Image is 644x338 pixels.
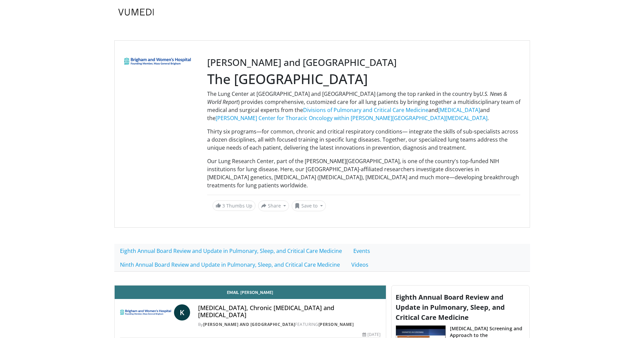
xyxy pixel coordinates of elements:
[318,322,354,327] a: [PERSON_NAME]
[362,332,380,338] div: [DATE]
[348,244,376,258] a: Events
[207,57,520,68] h3: [PERSON_NAME] and [GEOGRAPHIC_DATA]
[303,106,428,114] a: Divisions of Pulmonary and Critical Care Medicine
[198,304,380,319] h4: [MEDICAL_DATA], Chronic [MEDICAL_DATA] and [MEDICAL_DATA]
[120,304,171,321] img: Brigham and Women's Hospital
[198,322,380,328] div: By FEATURING
[207,157,520,189] p: Our Lung Research Center, part of the [PERSON_NAME][GEOGRAPHIC_DATA], is one of the country's top...
[346,258,374,272] a: Videos
[438,106,480,114] a: [MEDICAL_DATA]
[258,200,289,211] button: Share
[115,286,386,299] a: Email [PERSON_NAME]
[213,200,255,211] a: 3 Thumbs Up
[292,200,326,211] button: Save to
[207,127,520,152] p: Thirty six programs—for common, chronic and critical respiratory conditions— integrate the skills...
[207,90,520,122] p: The Lung Center at [GEOGRAPHIC_DATA] and [GEOGRAPHIC_DATA] (among the top ranked in the country b...
[114,244,348,258] a: Eighth Annual Board Review and Update in Pulmonary, Sleep, and Critical Care Medicine
[222,202,225,209] span: 3
[114,258,346,272] a: Ninth Annual Board Review and Update in Pulmonary, Sleep, and Critical Care Medicine
[203,322,295,327] a: [PERSON_NAME] and [GEOGRAPHIC_DATA]
[207,71,520,87] h1: The [GEOGRAPHIC_DATA]
[207,90,507,106] em: U.S. News & World Report
[396,293,505,322] span: Eighth Annual Board Review and Update in Pulmonary, Sleep, and Critical Care Medicine
[118,9,154,15] img: VuMedi Logo
[216,114,487,122] a: [PERSON_NAME] Center for Thoracic Oncology within [PERSON_NAME][GEOGRAPHIC_DATA][MEDICAL_DATA]
[174,304,190,321] a: K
